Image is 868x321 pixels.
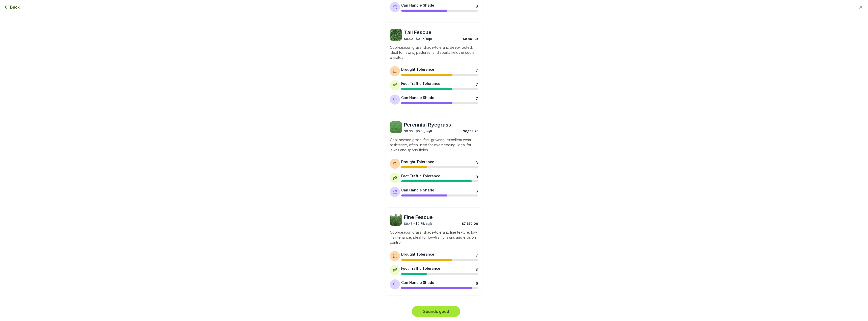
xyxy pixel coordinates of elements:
div: Drought Tolerance [401,252,434,257]
div: Can Handle Shade [401,95,434,100]
span: $7,830.00 [462,222,478,226]
img: Foot traffic tolerance icon [392,175,397,180]
div: Can Handle Shade [401,187,434,193]
p: Cool-season grass, shade-tolerant, deep-rooted, ideal for lawns, pastures, and sports fields in c... [390,45,478,60]
img: Foot traffic tolerance icon [392,83,397,88]
div: Foot Traffic Tolerance [401,81,440,86]
div: Foot Traffic Tolerance [401,266,440,271]
span: $0.30 - $0.65 / sqft [404,129,432,133]
span: Tall Fescue [404,29,478,36]
span: $6,198.75 [463,129,478,133]
div: Drought Tolerance [401,159,434,164]
img: Shade tolerance icon [392,189,397,194]
span: Perennial Ryegrass [404,121,478,128]
div: 9 [476,174,478,178]
div: 3 [476,267,478,271]
div: 7 [476,68,478,72]
div: 9 [476,281,478,285]
div: Foot Traffic Tolerance [401,173,440,179]
button: Sounds good [412,306,460,317]
img: Drought tolerance icon [392,161,397,166]
span: Back [10,4,20,10]
div: 7 [476,96,478,100]
img: Drought tolerance icon [392,69,397,74]
img: Fine Fescue sod image [390,214,402,226]
button: Back [4,4,20,10]
img: Shade tolerance icon [392,282,397,287]
div: 3 [476,160,478,164]
div: Drought Tolerance [401,67,434,72]
div: 7 [476,253,478,257]
span: $0.45 - $0.75 / sqft [404,222,432,226]
img: Drought tolerance icon [392,254,397,259]
span: Fine Fescue [404,214,478,221]
p: Cool-season grass, shade-tolerant, fine texture, low maintenance, ideal for low-traffic lawns and... [390,230,478,245]
span: $9,461.25 [463,37,478,41]
p: Cool-season grass, fast-growing, excellent wear resistance, often used for overseeding, ideal for... [390,137,478,153]
div: 7 [476,82,478,86]
div: 6 [476,188,478,192]
img: Foot traffic tolerance icon [392,268,397,273]
span: $0.60 - $0.85 / sqft [404,37,432,41]
img: Shade tolerance icon [392,97,397,102]
img: Tall Fescue sod image [390,29,402,41]
div: Can Handle Shade [401,280,434,285]
img: Perennial Ryegrass sod image [390,121,402,133]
